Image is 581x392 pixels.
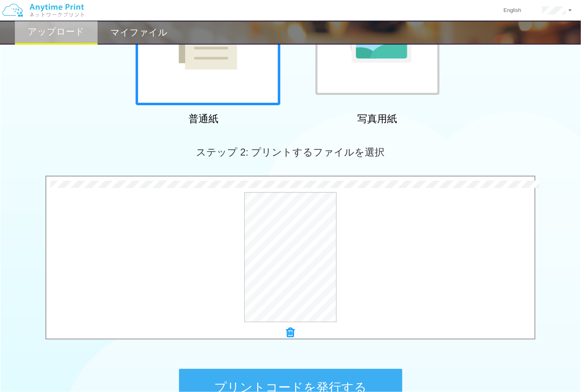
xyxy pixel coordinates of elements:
[196,146,385,158] span: ステップ 2: プリントするファイルを選択
[132,113,276,124] h2: 普通紙
[28,27,85,37] h2: アップロード
[110,28,167,38] h2: マイファイル
[305,113,450,124] h2: 写真用紙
